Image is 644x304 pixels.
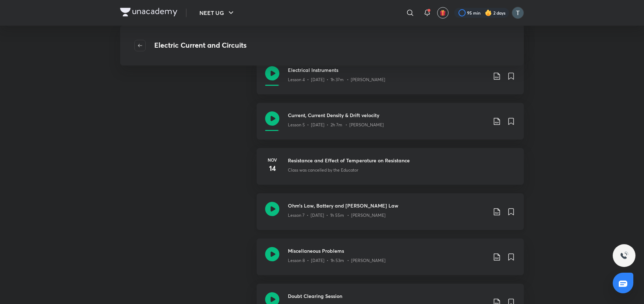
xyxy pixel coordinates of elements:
button: avatar [437,7,449,19]
h3: Resistance and Effect of Temperature on Resistance [288,157,515,164]
button: NEET UG [195,6,240,20]
a: Nov14Resistance and Effect of Temperature on ResistanceClass was cancelled by the Educator [257,148,524,193]
h3: Miscellaneous Problems [288,247,487,255]
h4: Electric Current and Circuits [154,40,247,51]
h6: Nov [265,157,279,163]
h3: Doubt Clearing Session [288,292,487,300]
h3: Electrical Instruments [288,66,487,74]
p: Class was cancelled by the Educator [288,167,358,173]
h3: Current, Current Density & Drift velocity [288,111,487,119]
h3: Ohm’s Law, Battery and [PERSON_NAME] Law [288,202,487,209]
p: Lesson 5 • [DATE] • 2h 7m • [PERSON_NAME] [288,122,384,128]
p: Lesson 7 • [DATE] • 1h 55m • [PERSON_NAME] [288,212,386,219]
p: Lesson 8 • [DATE] • 1h 53m • [PERSON_NAME] [288,257,386,264]
img: avatar [440,10,446,16]
p: Lesson 4 • [DATE] • 1h 37m • [PERSON_NAME] [288,77,385,83]
img: Company Logo [120,8,177,16]
a: Company Logo [120,8,177,18]
a: Miscellaneous ProblemsLesson 8 • [DATE] • 1h 53m • [PERSON_NAME] [257,239,524,284]
h4: 14 [265,163,279,174]
a: Electrical InstrumentsLesson 4 • [DATE] • 1h 37m • [PERSON_NAME] [257,58,524,103]
a: Current, Current Density & Drift velocityLesson 5 • [DATE] • 2h 7m • [PERSON_NAME] [257,103,524,148]
a: Ohm’s Law, Battery and [PERSON_NAME] LawLesson 7 • [DATE] • 1h 55m • [PERSON_NAME] [257,193,524,239]
img: ttu [620,251,628,260]
img: tanistha Dey [512,7,524,19]
img: streak [485,9,492,16]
